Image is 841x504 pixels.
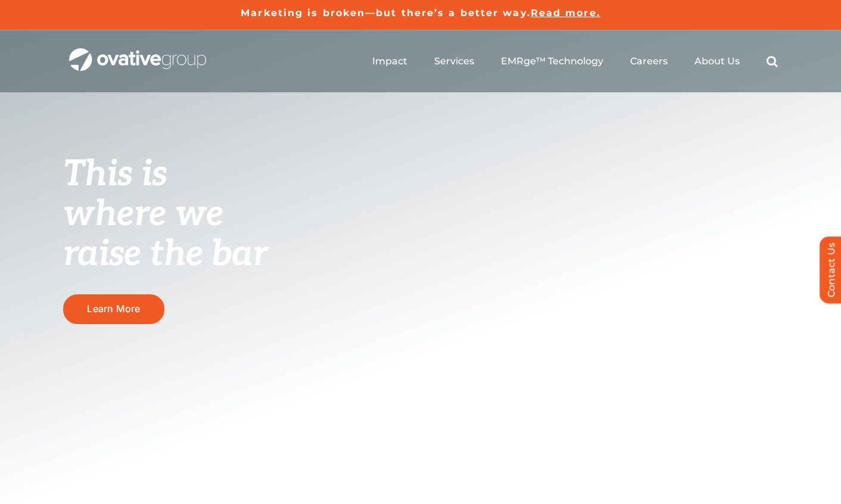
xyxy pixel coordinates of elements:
a: Learn More [63,294,164,323]
a: EMRge™ Technology [501,55,603,67]
a: OG_Full_horizontal_WHT [69,47,206,58]
a: Marketing is broken—but there’s a better way. [241,7,531,18]
span: where we raise the bar [63,193,267,276]
span: Learn More [87,303,140,315]
nav: Menu [372,42,778,80]
a: Impact [372,55,407,67]
a: Careers [630,55,668,67]
a: Read more. [531,7,600,18]
a: Search [767,55,778,67]
a: Services [434,55,474,67]
a: About Us [694,55,740,67]
span: This is [63,153,167,196]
